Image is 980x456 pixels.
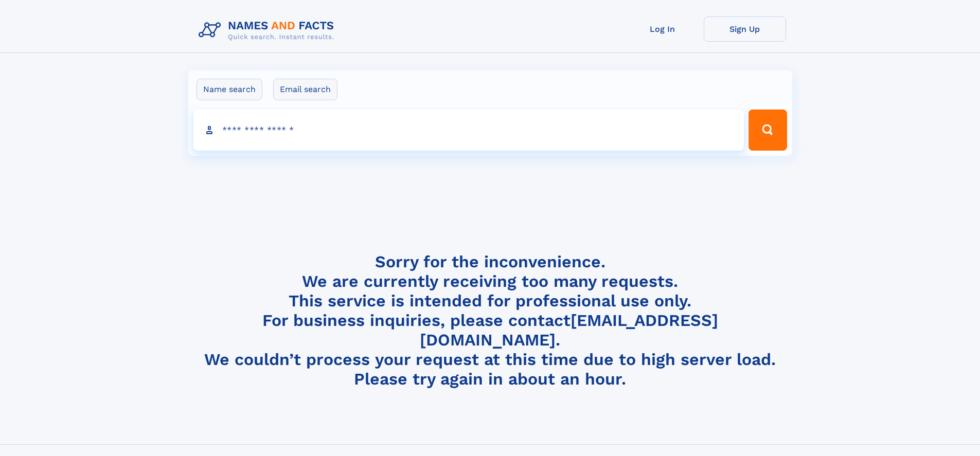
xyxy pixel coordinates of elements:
[420,311,718,350] a: [EMAIL_ADDRESS][DOMAIN_NAME]
[194,252,786,389] h4: Sorry for the inconvenience. We are currently receiving too many requests. This service is intend...
[749,110,787,151] button: Search Button
[621,16,704,42] a: Log In
[194,16,343,44] img: Logo Names and Facts
[273,79,337,100] label: Email search
[193,110,744,151] input: search input
[704,16,786,42] a: Sign Up
[197,79,262,100] label: Name search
